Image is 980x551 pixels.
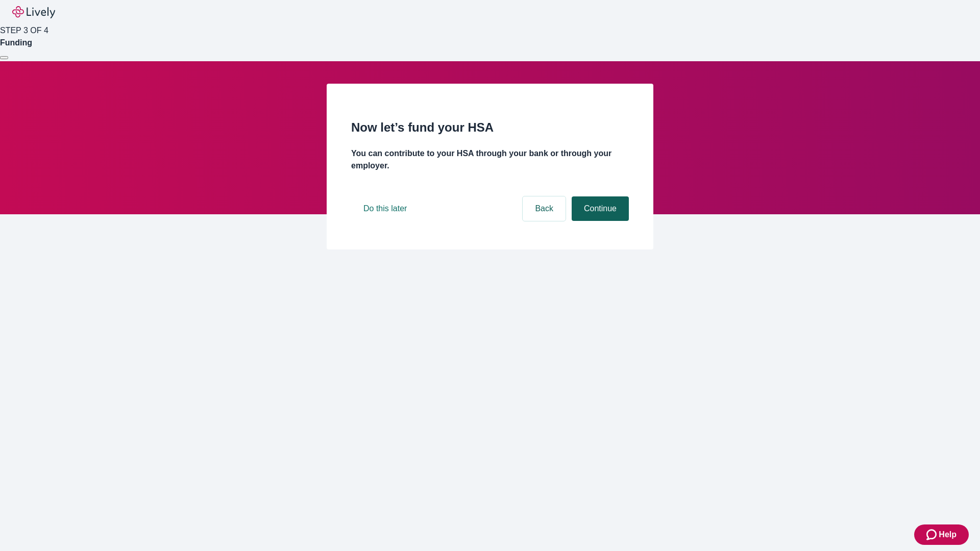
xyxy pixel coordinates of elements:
button: Do this later [351,196,419,221]
button: Back [523,196,566,221]
svg: Zendesk support icon [926,529,939,541]
span: Help [939,529,957,541]
button: Zendesk support iconHelp [914,524,969,545]
button: Continue [572,196,629,221]
img: Lively [12,6,55,18]
h2: Now let’s fund your HSA [351,118,629,137]
h4: You can contribute to your HSA through your bank or through your employer. [351,147,629,172]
